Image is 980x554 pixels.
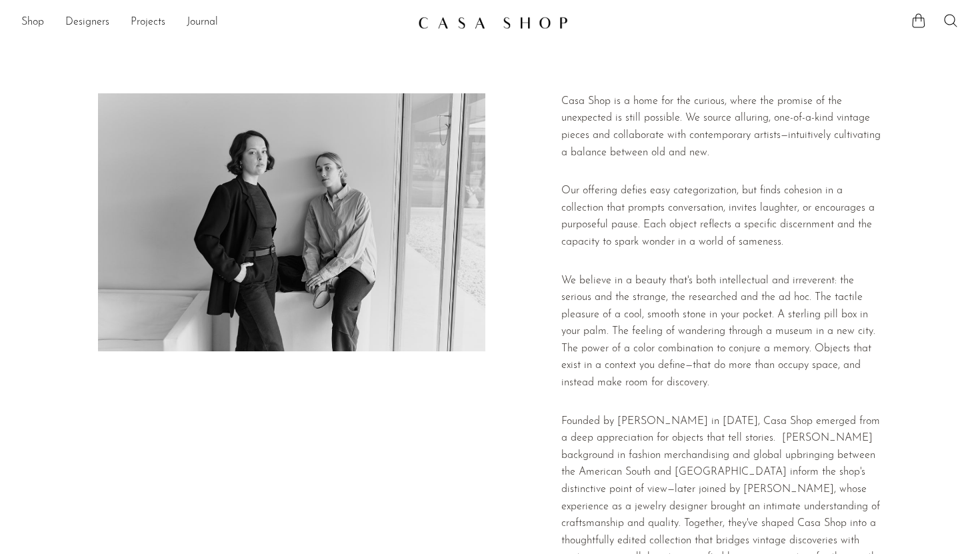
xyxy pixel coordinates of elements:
a: Journal [187,14,218,31]
a: Projects [131,14,165,31]
a: Designers [65,14,109,31]
p: We believe in a beauty that's both intellectual and irreverent: the serious and the strange, the ... [561,273,882,392]
p: Our offering defies easy categorization, but finds cohesion in a collection that prompts conversa... [561,183,882,251]
a: Shop [21,14,44,31]
ul: NEW HEADER MENU [21,11,407,34]
nav: Desktop navigation [21,11,407,34]
p: Casa Shop is a home for the curious, where the promise of the unexpected is still possible. We so... [561,93,882,161]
